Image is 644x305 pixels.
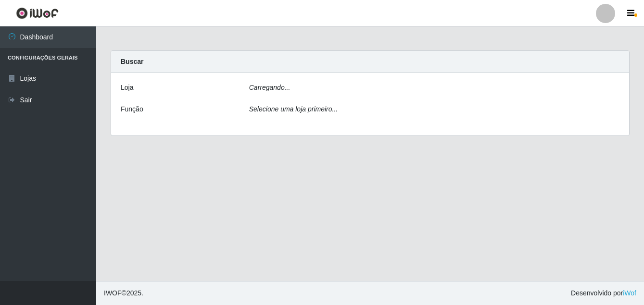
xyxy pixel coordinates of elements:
[249,105,338,113] i: Selecione uma loja primeiro...
[104,288,143,298] span: © 2025 .
[16,7,59,19] img: CoreUI Logo
[121,104,143,114] label: Função
[623,289,636,297] a: iWof
[121,58,143,65] strong: Buscar
[104,289,122,297] span: IWOF
[249,84,290,91] i: Carregando...
[121,83,133,93] label: Loja
[571,288,636,298] span: Desenvolvido por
